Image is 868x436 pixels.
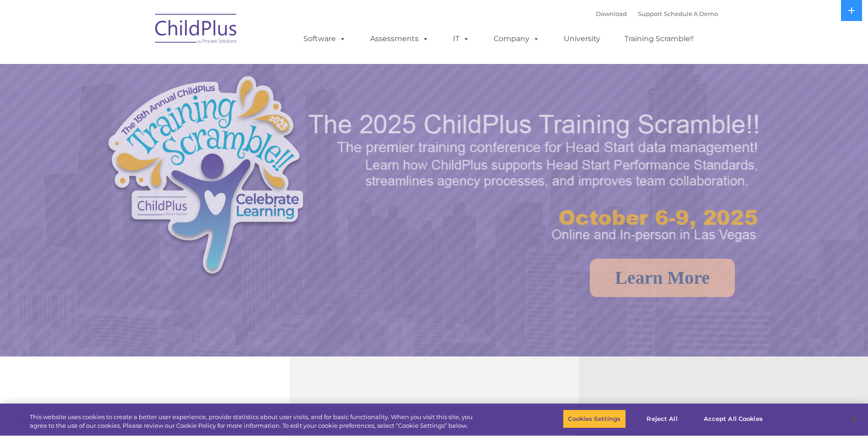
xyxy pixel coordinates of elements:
[634,409,691,429] button: Reject All
[615,30,703,48] a: Training Scramble!!
[555,30,609,48] a: University
[596,10,718,17] font: |
[596,10,627,17] a: Download
[361,30,438,48] a: Assessments
[699,409,768,429] button: Accept All Cookies
[563,409,625,429] button: Cookies Settings
[664,10,718,17] a: Schedule A Demo
[151,7,242,53] img: ChildPlus by Procare Solutions
[843,409,863,429] button: Close
[30,413,477,431] div: This website uses cookies to create a better user experience, provide statistics about user visit...
[638,10,662,17] a: Support
[444,30,479,48] a: IT
[590,259,735,297] a: Learn More
[485,30,549,48] a: Company
[294,30,355,48] a: Software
